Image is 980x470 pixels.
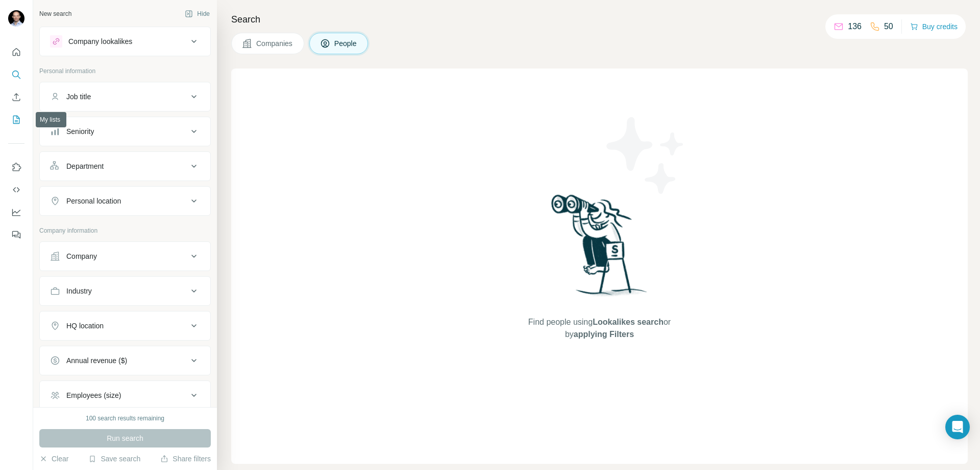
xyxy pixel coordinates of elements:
[8,10,24,27] img: Avatar
[40,279,210,303] button: Industry
[8,158,24,176] button: Use Surfe on LinkedIn
[8,203,24,221] button: Dashboard
[40,29,210,54] button: Company lookalikes
[66,390,121,400] div: Employees (size)
[910,19,958,34] button: Buy credits
[178,6,217,21] button: Hide
[256,38,293,49] span: Companies
[40,383,210,408] button: Employees (size)
[39,66,211,76] p: Personal information
[40,119,210,144] button: Seniority
[40,244,210,268] button: Company
[884,20,893,33] p: 50
[39,226,211,235] p: Company information
[574,330,634,339] span: applying Filters
[66,321,104,331] div: HQ location
[848,20,862,33] p: 136
[40,84,210,109] button: Job title
[518,316,681,341] span: Find people using or by
[40,189,210,213] button: Personal location
[66,196,121,206] div: Personal location
[66,161,104,171] div: Department
[66,355,127,366] div: Annual revenue ($)
[88,454,140,464] button: Save search
[39,454,68,464] button: Clear
[945,415,970,439] div: Open Intercom Messenger
[160,454,211,464] button: Share filters
[39,9,71,18] div: New search
[66,126,94,137] div: Seniority
[8,110,24,129] button: My lists
[68,36,132,47] div: Company lookalikes
[547,192,653,306] img: Surfe Illustration - Woman searching with binoculars
[231,12,968,27] h4: Search
[8,88,24,106] button: Enrich CSV
[593,318,664,326] span: Lookalikes search
[8,226,24,244] button: Feedback
[8,65,24,84] button: Search
[66,92,91,102] div: Job title
[66,286,92,296] div: Industry
[86,414,164,423] div: 100 search results remaining
[40,348,210,373] button: Annual revenue ($)
[600,109,692,202] img: Surfe Illustration - Stars
[40,154,210,178] button: Department
[8,43,24,61] button: Quick start
[40,314,210,338] button: HQ location
[66,251,97,261] div: Company
[8,181,24,199] button: Use Surfe API
[334,38,358,49] span: People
